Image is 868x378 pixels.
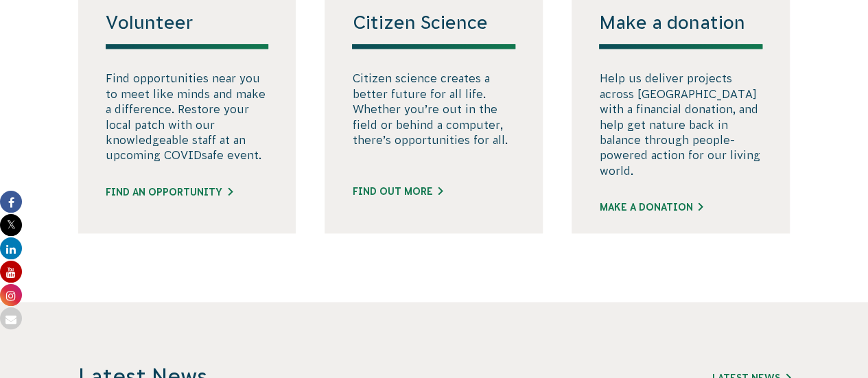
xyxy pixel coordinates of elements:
p: Help us deliver projects across [GEOGRAPHIC_DATA] with a financial donation, and help get nature ... [599,71,762,178]
h4: Make a donation [599,12,762,49]
h4: Volunteer [106,12,269,49]
a: FIND OUT MORE [352,185,443,199]
a: Make a donation [599,200,703,215]
p: Find opportunities near you to meet like minds and make a difference. Restore your local patch wi... [106,71,269,163]
h4: Citizen Science [352,12,515,49]
p: Citizen science creates a better future for all life. Whether you’re out in the field or behind a... [352,71,515,147]
a: Find an opportunity [106,185,233,200]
